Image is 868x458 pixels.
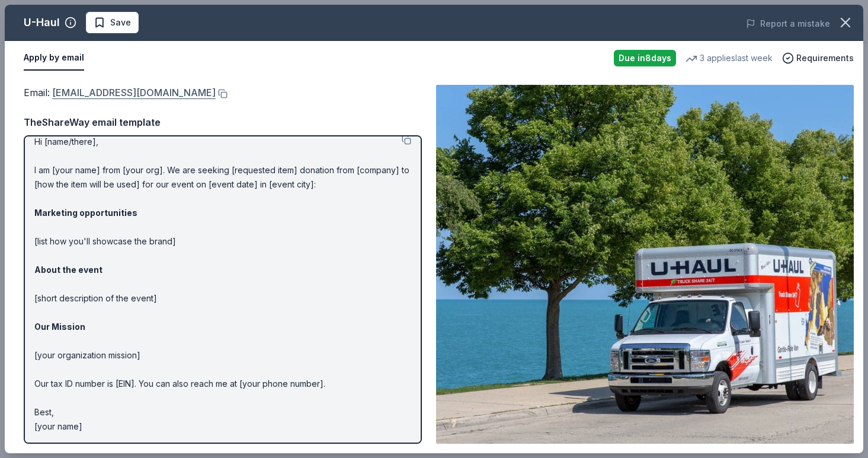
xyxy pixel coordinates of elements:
[24,13,60,32] div: U-Haul
[614,50,676,66] div: Due in 8 days
[110,15,131,30] span: Save
[796,51,854,65] span: Requirements
[24,114,422,130] div: TheShareWay email template
[34,265,103,275] strong: About the event
[86,12,139,33] button: Save
[34,135,411,434] p: Hi [name/there], I am [your name] from [your org]. We are seeking [requested item] donation from ...
[24,46,84,71] button: Apply by email
[52,85,216,100] a: [EMAIL_ADDRESS][DOMAIN_NAME]
[686,51,773,65] div: 3 applies last week
[746,17,830,31] button: Report a mistake
[34,322,85,332] strong: Our Mission
[34,208,137,218] strong: Marketing opportunities
[24,87,216,98] span: Email :
[782,51,854,65] button: Requirements
[436,85,854,444] img: Image for U-Haul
